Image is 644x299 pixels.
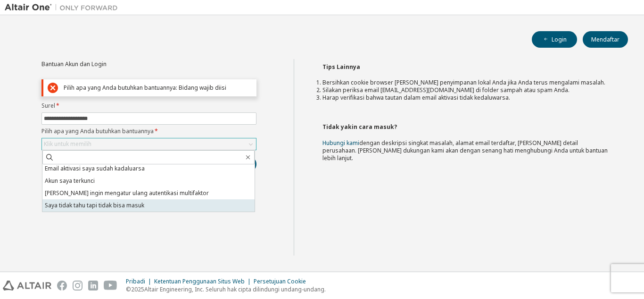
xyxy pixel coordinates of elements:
[41,127,154,135] font: Pilih apa yang Anda butuhkan bantuannya
[322,63,360,71] font: Tips Lainnya
[131,285,144,293] font: 2025
[322,123,397,131] font: Tidak yakin cara masuk?
[583,31,628,48] button: Mendaftar
[322,139,608,162] font: dengan deskripsi singkat masalah, alamat email terdaftar, [PERSON_NAME] detail perusahaan. [PERSO...
[64,84,226,92] font: Pilih apa yang Anda butuhkan bantuannya: Bidang wajib diisi
[3,281,51,290] img: altair_logo.svg
[322,94,510,102] font: Harap verifikasi bahwa tautan dalam email aktivasi tidak kedaluwarsa.
[254,277,306,285] font: Persetujuan Cookie
[532,31,577,48] button: Login
[42,138,256,150] div: Klik untuk memilih
[591,35,619,43] font: Mendaftar
[45,164,145,172] font: Email aktivasi saya sudah kadaluarsa
[322,86,570,94] font: Silakan periksa email [EMAIL_ADDRESS][DOMAIN_NAME] di folder sampah atau spam Anda.
[144,285,326,293] font: Altair Engineering, Inc. Seluruh hak cipta dilindungi undang-undang.
[41,60,107,68] font: Bantuan Akun dan Login
[552,35,567,43] font: Login
[322,78,605,86] font: Bersihkan cookie browser [PERSON_NAME] penyimpanan lokal Anda jika Anda terus mengalami masalah.
[154,277,245,285] font: Ketentuan Penggunaan Situs Web
[126,277,145,285] font: Pribadi
[322,139,359,147] a: Hubungi kami
[41,102,55,110] font: Surel
[73,281,83,290] img: instagram.svg
[88,281,98,290] img: linkedin.svg
[5,3,123,12] img: Altair Satu
[104,281,117,290] img: youtube.svg
[57,281,67,290] img: facebook.svg
[126,285,131,293] font: ©
[44,140,91,148] font: Klik untuk memilih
